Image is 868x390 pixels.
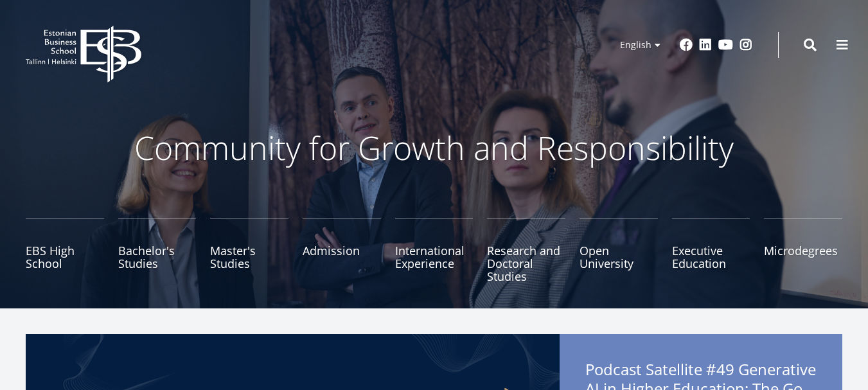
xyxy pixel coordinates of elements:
a: Bachelor's Studies [118,218,197,283]
a: Facebook [680,39,693,51]
a: Master's Studies [210,218,288,283]
a: Instagram [740,39,752,51]
a: EBS High School [26,218,104,283]
a: Open University [580,218,658,283]
a: Microdegrees [764,218,842,283]
a: International Experience [395,218,474,283]
p: Community for Growth and Responsibility [94,129,775,167]
a: Youtube [718,39,733,51]
a: Research and Doctoral Studies [487,218,565,283]
a: Linkedin [699,39,712,51]
a: Executive Education [672,218,750,283]
a: Admission [303,218,381,283]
